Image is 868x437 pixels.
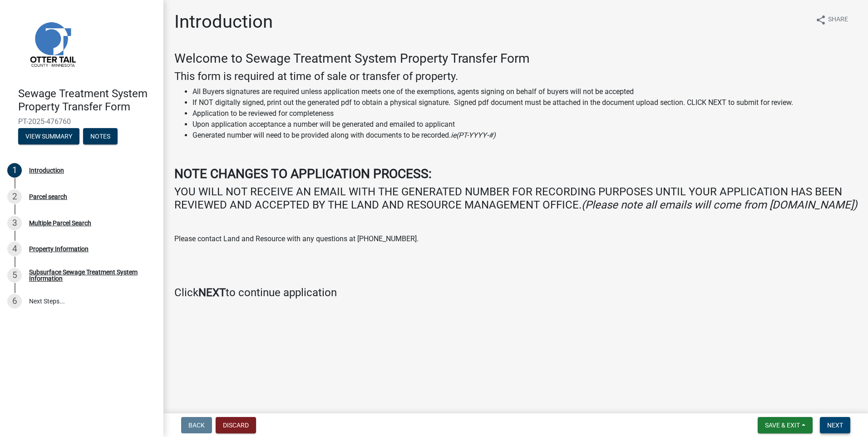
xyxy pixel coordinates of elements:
[7,163,22,178] div: 1
[192,108,857,119] li: Application to be reviewed for completeness
[198,286,226,299] strong: NEXT
[18,87,156,114] h4: Sewage Treatment System Property Transfer Form
[828,15,848,25] span: Share
[192,119,857,130] li: Upon application acceptance a number will be generated and emailed to applicant
[18,133,79,140] wm-modal-confirm: Summary
[83,128,118,144] button: Notes
[216,417,256,433] button: Discard
[174,11,273,33] h1: Introduction
[820,417,850,433] button: Next
[83,133,118,140] wm-modal-confirm: Notes
[7,268,22,283] div: 5
[582,199,857,211] i: (Please note all emails will come from [DOMAIN_NAME])
[827,422,843,429] span: Next
[188,422,205,429] span: Back
[174,166,432,181] strong: NOTE CHANGES TO APPLICATION PROCESS:
[7,216,22,230] div: 3
[29,220,91,226] div: Multiple Parcel Search
[7,189,22,204] div: 2
[174,185,857,212] h4: YOU WILL NOT RECEIVE AN EMAIL WITH THE GENERATED NUMBER FOR RECORDING PURPOSES UNTIL YOUR APPLICA...
[7,294,22,308] div: 6
[192,86,857,97] li: All Buyers signatures are required unless application meets one of the exemptions, agents signing...
[174,70,857,83] h4: This form is required at time of sale or transfer of property.
[18,128,79,144] button: View Summary
[29,246,89,252] div: Property Information
[18,10,86,78] img: Otter Tail County, Minnesota
[758,417,813,433] button: Save & Exit
[174,286,857,299] h4: Click to continue application
[192,97,857,108] li: If NOT digitally signed, print out the generated pdf to obtain a physical signature. Signed pdf d...
[765,422,800,429] span: Save & Exit
[174,233,857,244] p: Please contact Land and Resource with any questions at [PHONE_NUMBER].
[815,15,826,25] i: share
[192,130,857,141] li: Generated number will need to be provided along with documents to be recorded.
[29,269,149,282] div: Subsurface Sewage Treatment System Information
[451,131,496,139] i: ie(PT-YYYY-#)
[174,51,857,66] h3: Welcome to Sewage Treatment System Property Transfer Form
[7,242,22,256] div: 4
[29,194,67,200] div: Parcel search
[808,11,855,29] button: shareShare
[18,117,145,126] span: PT-2025-476760
[181,417,212,433] button: Back
[29,167,64,174] div: Introduction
